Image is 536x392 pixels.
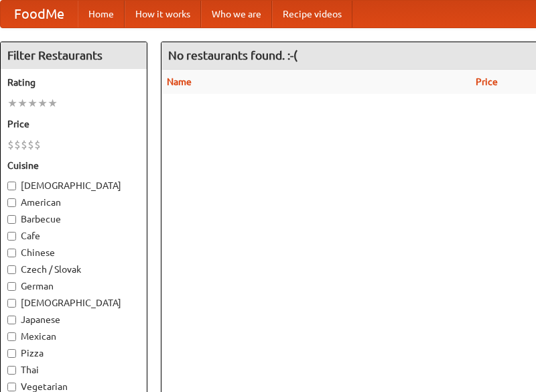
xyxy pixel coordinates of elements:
input: German [7,282,16,291]
label: German [7,279,140,293]
input: Pizza [7,349,16,358]
h5: Price [7,117,140,131]
li: ★ [7,96,17,111]
li: ★ [48,96,58,111]
h5: Rating [7,76,140,89]
label: Cafe [7,229,140,243]
label: Barbecue [7,212,140,226]
input: Vegetarian [7,383,16,391]
label: Mexican [7,330,140,343]
li: $ [7,137,14,152]
li: $ [14,137,21,152]
li: ★ [17,96,27,111]
input: [DEMOGRAPHIC_DATA] [7,299,16,308]
a: How it works [125,1,201,27]
label: Pizza [7,346,140,360]
a: Price [476,76,498,87]
a: Name [167,76,192,87]
li: $ [34,137,41,152]
input: [DEMOGRAPHIC_DATA] [7,182,16,190]
label: Czech / Slovak [7,263,140,276]
input: Barbecue [7,215,16,224]
input: Cafe [7,232,16,241]
a: Recipe videos [272,1,352,27]
a: Who we are [201,1,272,27]
li: ★ [38,96,48,111]
li: $ [27,137,34,152]
input: Mexican [7,332,16,341]
a: Home [78,1,125,27]
input: Czech / Slovak [7,265,16,274]
label: Japanese [7,313,140,326]
label: Thai [7,363,140,377]
input: Thai [7,366,16,375]
label: [DEMOGRAPHIC_DATA] [7,296,140,310]
li: $ [21,137,27,152]
label: [DEMOGRAPHIC_DATA] [7,179,140,192]
label: Chinese [7,246,140,259]
ng-pluralize: No restaurants found. :-( [168,49,297,62]
label: American [7,196,140,209]
h4: Filter Restaurants [1,42,147,69]
input: Chinese [7,249,16,257]
input: American [7,198,16,207]
h5: Cuisine [7,159,140,172]
li: ★ [27,96,38,111]
input: Japanese [7,316,16,324]
a: FoodMe [1,1,78,27]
